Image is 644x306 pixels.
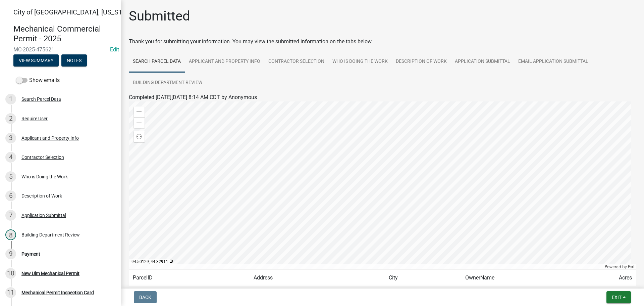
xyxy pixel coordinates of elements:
span: Back [139,295,151,300]
div: Require User [21,116,48,121]
td: City [385,270,461,286]
label: Show emails [16,76,60,84]
button: Back [134,291,157,303]
div: New Ulm Mechanical Permit [21,271,79,276]
div: Zoom out [134,117,145,128]
a: Building Department Review [129,72,206,94]
td: Address [250,270,385,286]
div: Contractor Selection [21,155,64,160]
wm-modal-confirm: Edit Application Number [110,46,119,53]
button: Notes [61,54,87,67]
div: 11 [5,287,16,298]
div: 1 [5,94,16,104]
div: Applicant and Property Info [21,136,79,140]
wm-modal-confirm: Summary [13,58,59,63]
div: 9 [5,249,16,259]
div: Powered by [603,264,636,269]
a: Applicant and Property Info [185,51,264,73]
wm-modal-confirm: Notes [61,58,87,63]
a: Esri [628,264,634,269]
div: Who is Doing the Work [21,174,68,179]
div: 10 [5,268,16,279]
button: View Summary [13,54,59,67]
div: Thank you for submitting your information. You may view the submitted information on the tabs below. [129,38,636,46]
div: 3 [5,133,16,143]
div: Description of Work [21,193,62,198]
div: Application Submittal [21,213,66,218]
h1: Submitted [129,8,190,24]
div: Payment [21,252,40,256]
a: Who is Doing the Work [328,51,392,73]
span: City of [GEOGRAPHIC_DATA], [US_STATE] [13,8,136,16]
button: Exit [606,291,631,303]
div: Find my location [134,131,145,142]
div: Mechanical Permit Inspection Card [21,290,94,295]
div: Search Parcel Data [21,97,61,101]
td: OwnerName [461,270,584,286]
span: Exit [612,295,622,300]
a: Description of Work [392,51,451,73]
div: Zoom in [134,106,145,117]
div: Building Department Review [21,232,80,237]
div: 2 [5,113,16,124]
a: Email Application Submittal [514,51,592,73]
a: Edit [110,46,119,53]
td: ParcelID [129,270,250,286]
div: 5 [5,171,16,182]
div: 6 [5,190,16,201]
a: Application Submittal [451,51,514,73]
span: MC-2025-475621 [13,46,107,53]
a: Search Parcel Data [129,51,185,73]
h4: Mechanical Commercial Permit - 2025 [13,24,115,44]
td: Acres [584,270,636,286]
span: Completed [DATE][DATE] 8:14 AM CDT by Anonymous [129,94,257,100]
div: 4 [5,152,16,163]
a: Contractor Selection [264,51,328,73]
div: 7 [5,210,16,221]
div: 8 [5,229,16,240]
